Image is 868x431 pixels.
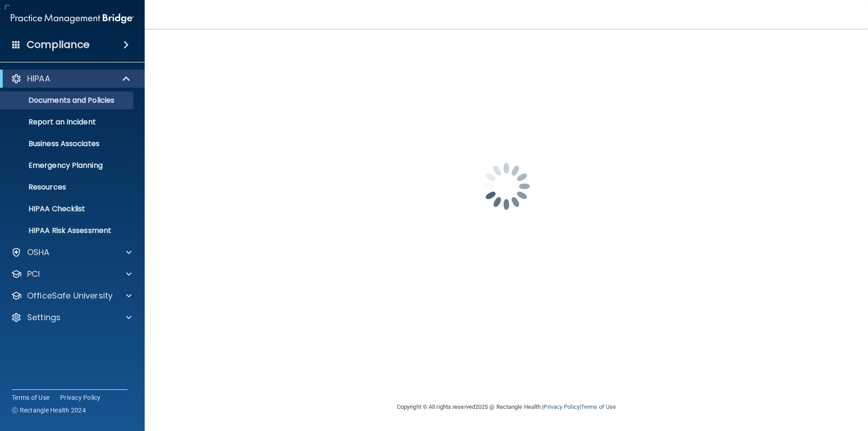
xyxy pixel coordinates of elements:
[6,139,129,148] p: Business Associates
[6,118,129,127] p: Report an Incident
[581,403,616,410] a: Terms of Use
[11,9,134,28] img: PMB logo
[27,73,50,84] p: HIPAA
[11,73,131,84] a: HIPAA
[6,96,129,105] p: Documents and Policies
[6,226,129,235] p: HIPAA Risk Assessment
[27,247,50,258] p: OSHA
[11,247,132,258] a: OSHA
[27,269,40,279] p: PCI
[461,141,552,232] img: spinner.e123f6fc.gif
[60,393,101,402] a: Privacy Policy
[543,403,579,410] a: Privacy Policy
[11,312,132,323] a: Settings
[12,393,49,402] a: Terms of Use
[6,161,129,170] p: Emergency Planning
[27,312,61,323] p: Settings
[6,204,129,213] p: HIPAA Checklist
[341,393,671,422] div: Copyright © All rights reserved 2025 @ Rectangle Health | |
[27,290,113,301] p: OfficeSafe University
[27,38,90,51] h4: Compliance
[6,183,129,192] p: Resources
[12,406,86,415] span: Ⓒ Rectangle Health 2024
[11,269,132,279] a: PCI
[11,290,132,301] a: OfficeSafe University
